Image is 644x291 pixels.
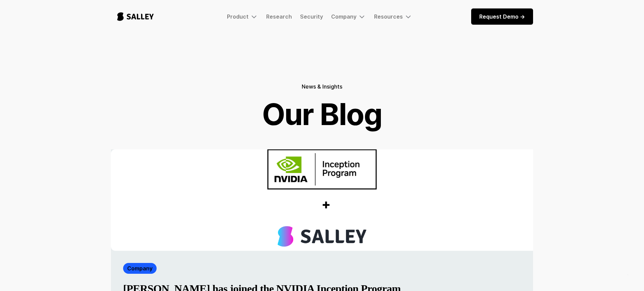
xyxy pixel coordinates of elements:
[374,13,412,21] div: Resources
[331,13,366,21] div: Company
[227,13,249,20] div: Product
[300,13,323,20] a: Security
[302,82,342,91] h5: News & Insights
[227,13,258,21] div: Product
[111,5,160,28] a: home
[471,8,533,25] a: Request Demo ->
[374,13,403,20] div: Resources
[266,13,292,20] a: Research
[123,263,157,274] a: Company
[127,264,153,272] div: Company
[262,99,382,129] h1: Our Blog
[331,13,356,20] div: Company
